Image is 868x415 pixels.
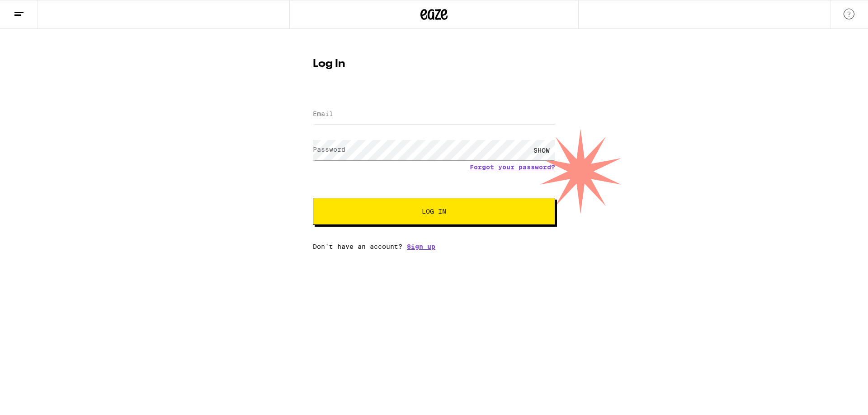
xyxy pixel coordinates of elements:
[407,243,435,250] a: Sign up
[313,110,333,117] label: Email
[313,198,555,225] button: Log In
[528,140,555,160] div: SHOW
[313,243,555,250] div: Don't have an account?
[422,208,446,214] span: Log In
[470,163,555,171] a: Forgot your password?
[313,146,345,153] label: Password
[313,104,555,125] input: Email
[313,59,555,70] h1: Log In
